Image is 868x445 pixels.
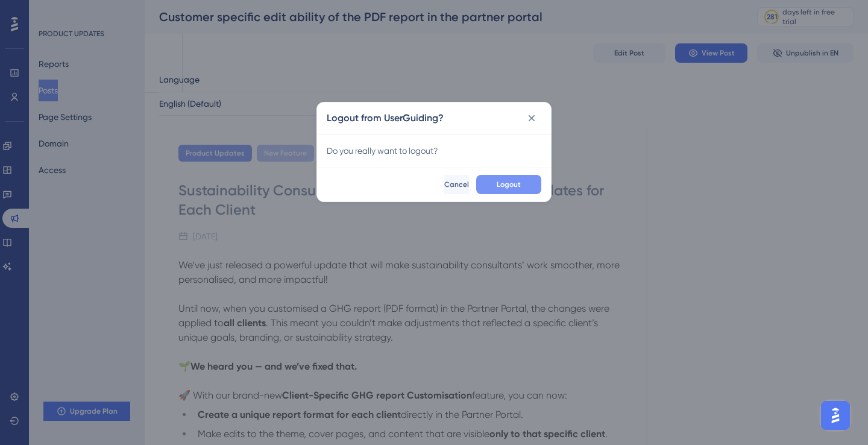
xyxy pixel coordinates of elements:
[444,180,469,189] span: Cancel
[497,180,521,189] span: Logout
[817,397,854,434] iframe: UserGuiding AI Assistant Launcher
[327,111,444,125] h2: Logout from UserGuiding?
[327,144,541,158] div: Do you really want to logout?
